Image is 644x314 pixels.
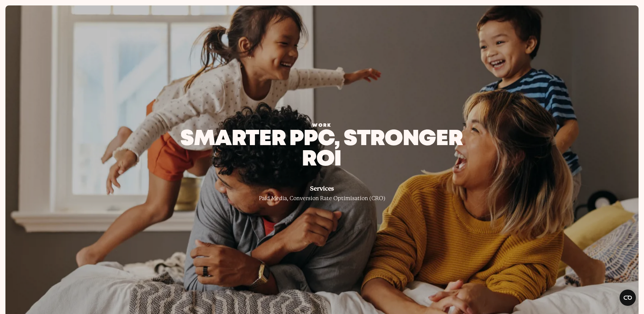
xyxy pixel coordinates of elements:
button: Open CMP widget [620,290,636,306]
div: Services [179,185,465,192]
strong: smarter ppc, stronger roi [180,129,462,169]
div: , [179,185,465,203]
div: Work [179,122,465,129]
a: Conversion Rate Optimisation (CRO) [288,195,385,202]
a: Paid Media [259,195,287,202]
span: Conversion Rate Optimisation (CRO) [290,195,385,202]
